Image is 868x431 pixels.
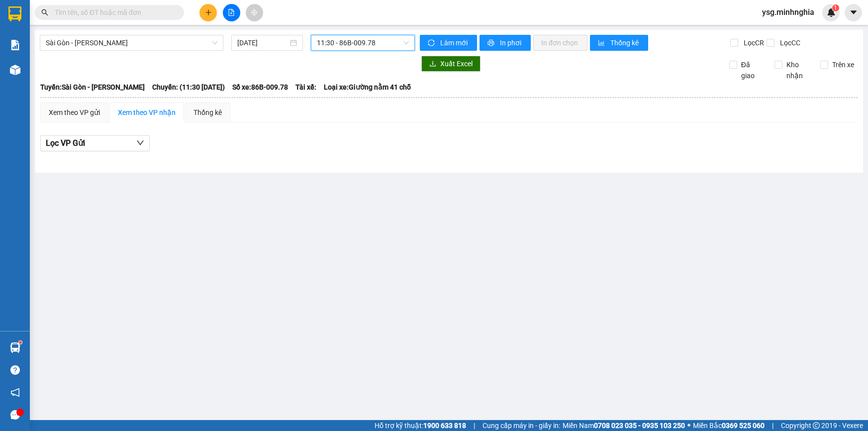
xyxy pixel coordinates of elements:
[40,83,145,91] b: Tuyến: Sài Gòn - [PERSON_NAME]
[423,422,466,430] strong: 1900 633 818
[849,8,858,17] span: caret-down
[474,420,475,431] span: |
[118,107,176,118] div: Xem theo VP nhận
[55,7,172,18] input: Tìm tên, số ĐT hoặc mã đơn
[610,37,640,48] span: Thống kê
[251,9,258,16] span: aim
[324,82,411,93] span: Loại xe: Giường nằm 41 chỗ
[776,37,802,48] span: Lọc CC
[40,135,150,151] button: Lọc VP Gửi
[487,39,496,47] span: printer
[594,422,685,430] strong: 0708 023 035 - 0935 103 250
[813,422,820,429] span: copyright
[10,365,20,375] span: question-circle
[590,35,648,51] button: bar-chartThống kê
[421,56,481,72] button: downloadXuất Excel
[10,65,20,75] img: warehouse-icon
[827,8,836,17] img: icon-new-feature
[563,420,685,431] span: Miền Nam
[232,82,288,93] span: Số xe: 86B-009.78
[834,4,837,11] span: 1
[440,37,469,48] span: Làm mới
[246,4,263,21] button: aim
[420,35,477,51] button: syncLàm mới
[832,4,839,11] sup: 1
[772,420,773,431] span: |
[480,35,531,51] button: printerIn phơi
[205,9,212,16] span: plus
[295,82,316,93] span: Tài xế:
[237,37,288,48] input: 15/09/2025
[754,6,822,18] span: ysg.minhnghia
[8,6,21,21] img: logo-vxr
[152,82,225,93] span: Chuyến: (11:30 [DATE])
[228,9,235,16] span: file-add
[533,35,587,51] button: In đơn chọn
[10,388,20,397] span: notification
[598,39,606,47] span: bar-chart
[49,107,100,118] div: Xem theo VP gửi
[41,9,48,16] span: search
[482,420,560,431] span: Cung cấp máy in - giấy in:
[317,35,409,50] span: 11:30 - 86B-009.78
[500,37,523,48] span: In phơi
[737,59,767,81] span: Đã giao
[845,4,862,21] button: caret-down
[193,107,222,118] div: Thống kê
[722,422,765,430] strong: 0369 525 060
[10,342,20,353] img: warehouse-icon
[687,424,690,428] span: ⚪️
[199,4,217,21] button: plus
[10,410,20,420] span: message
[375,420,466,431] span: Hỗ trợ kỹ thuật:
[693,420,765,431] span: Miền Bắc
[223,4,240,21] button: file-add
[19,341,22,344] sup: 1
[782,59,812,81] span: Kho nhận
[46,137,85,149] span: Lọc VP Gửi
[828,59,858,70] span: Trên xe
[10,40,20,50] img: solution-icon
[740,37,766,48] span: Lọc CR
[136,139,144,147] span: down
[428,39,436,47] span: sync
[46,35,217,50] span: Sài Gòn - Phan Rí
